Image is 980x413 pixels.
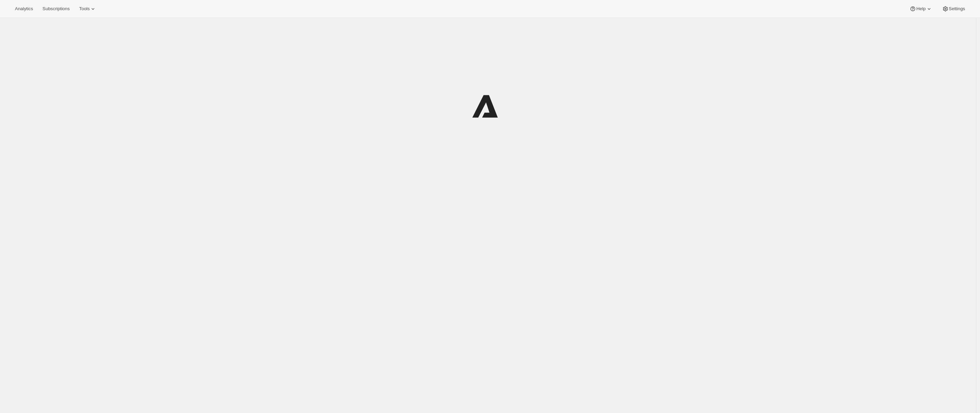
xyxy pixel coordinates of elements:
button: Analytics [11,4,37,14]
span: Settings [949,6,965,12]
button: Settings [938,4,969,14]
span: Subscriptions [42,6,70,12]
button: Tools [75,4,100,14]
button: Help [905,4,936,14]
span: Analytics [15,6,33,12]
span: Help [916,6,925,12]
span: Tools [79,6,90,12]
button: Subscriptions [38,4,74,14]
